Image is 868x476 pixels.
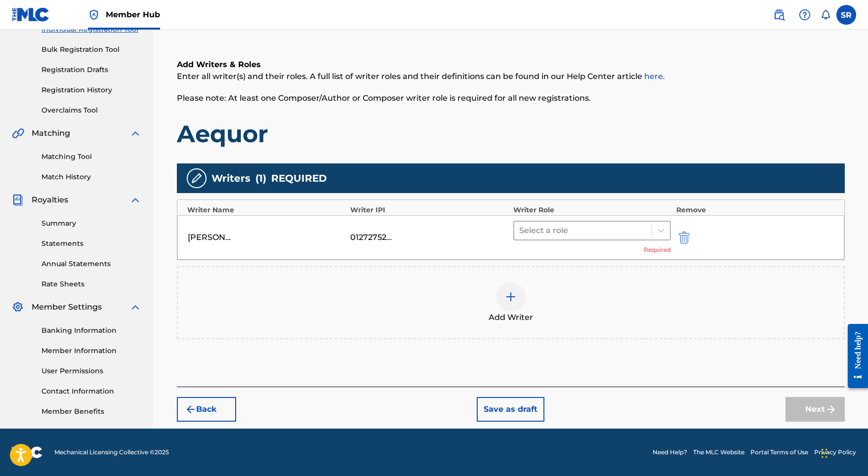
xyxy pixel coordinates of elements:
div: Drag [822,438,827,468]
a: User Permissions [41,366,141,376]
a: Annual Statements [41,259,141,269]
span: Required [644,245,671,254]
span: Member Settings [32,301,102,313]
button: Save as draft [477,397,544,422]
a: Need Help? [653,448,687,457]
a: Overclaims Tool [41,105,141,116]
div: Help [795,5,815,25]
a: Banking Information [41,325,141,336]
span: REQUIRED [271,171,327,186]
img: add [505,291,517,303]
h1: Aequor [177,119,845,149]
img: expand [129,194,141,206]
img: Member Settings [12,301,24,313]
a: Summary [41,218,141,229]
a: Portal Terms of Use [750,448,808,457]
span: Mechanical Licensing Collective © 2025 [54,448,169,457]
img: 12a2ab48e56ec057fbd8.svg [679,232,690,243]
div: Notifications [821,10,830,20]
a: The MLC Website [693,448,744,457]
img: Top Rightsholder [88,9,100,21]
img: expand [129,301,141,313]
iframe: Resource Center [840,316,868,397]
h6: Add Writers & Roles [177,59,845,71]
a: Rate Sheets [41,279,141,289]
span: Royalties [32,194,68,206]
a: Member Information [41,346,141,356]
span: ( 1 ) [255,171,266,186]
div: Remove [676,205,834,215]
img: writers [191,172,203,184]
a: Registration Drafts [41,65,141,75]
span: Enter all writer(s) and their roles. A full list of writer roles and their definitions can be fou... [177,72,665,81]
a: Statements [41,238,141,249]
span: Writers [211,171,250,186]
img: help [799,9,811,21]
span: Add Writer [489,312,533,323]
a: Contact Information [41,386,141,397]
a: Matching Tool [41,152,141,162]
div: Writer Role [513,205,671,215]
img: expand [129,127,141,139]
span: Member Hub [106,9,160,20]
img: MLC Logo [12,7,50,22]
div: Writer Name [187,205,345,215]
img: Matching [12,127,24,139]
a: Registration History [41,85,141,95]
a: Public Search [769,5,789,25]
a: Privacy Policy [814,448,856,457]
iframe: Chat Widget [819,429,868,476]
img: logo [12,446,42,458]
button: Back [177,397,236,422]
a: Member Benefits [41,406,141,417]
div: Writer IPI [350,205,508,215]
a: Match History [41,172,141,182]
a: Bulk Registration Tool [41,44,141,55]
div: User Menu [836,5,856,25]
a: here. [644,72,665,81]
img: Royalties [12,194,24,206]
span: Please note: At least one Composer/Author or Composer writer role is required for all new registr... [177,93,591,103]
span: Matching [32,127,70,139]
img: search [773,9,785,21]
img: 7ee5dd4eb1f8a8e3ef2f.svg [185,403,197,415]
